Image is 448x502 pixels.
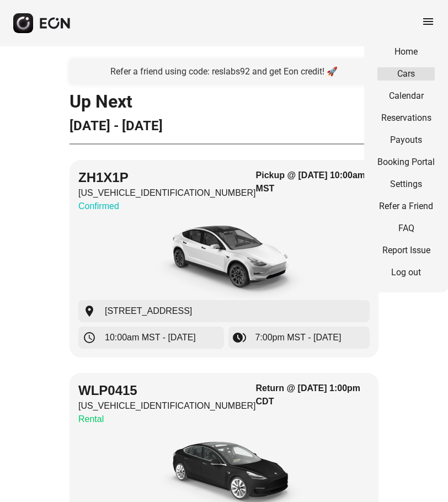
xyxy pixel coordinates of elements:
[377,222,435,235] a: FAQ
[78,169,256,186] h2: ZH1X1P
[255,331,341,344] span: 7:00pm MST - [DATE]
[377,111,435,125] a: Reservations
[377,156,435,169] a: Booking Portal
[377,266,435,279] a: Log out
[78,399,256,413] p: [US_VEHICLE_IDENTIFICATION_NUMBER]
[377,67,435,81] a: Cars
[377,133,435,147] a: Payouts
[70,160,378,357] button: ZH1X1P[US_VEHICLE_IDENTIFICATION_NUMBER]ConfirmedPickup @ [DATE] 10:00am MSTcar[STREET_ADDRESS]10...
[422,15,435,28] span: menu
[78,382,256,399] h2: WLP0415
[256,169,370,195] h3: Pickup @ [DATE] 10:00am MST
[70,95,378,108] h1: Up Next
[377,178,435,191] a: Settings
[377,244,435,257] a: Report Issue
[377,200,435,213] a: Refer a Friend
[70,60,378,84] a: Refer a friend using code: reslabs92 and get Eon credit! 🚀
[78,413,256,426] p: Rental
[233,331,246,344] span: browse_gallery
[377,45,435,58] a: Home
[70,117,378,135] h2: [DATE] - [DATE]
[78,186,256,200] p: [US_VEHICLE_IDENTIFICATION_NUMBER]
[105,331,196,344] span: 10:00am MST - [DATE]
[141,217,307,300] img: car
[83,305,96,318] span: location_on
[78,200,256,213] p: Confirmed
[377,89,435,103] a: Calendar
[105,305,192,318] span: [STREET_ADDRESS]
[256,382,370,408] h3: Return @ [DATE] 1:00pm CDT
[83,331,96,344] span: schedule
